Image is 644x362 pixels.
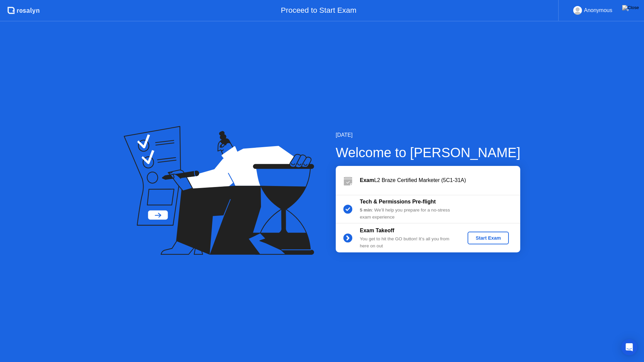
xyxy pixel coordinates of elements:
b: Exam [360,177,374,183]
button: Start Exam [468,232,509,244]
div: [DATE] [336,131,521,139]
div: Start Exam [470,235,506,241]
div: Welcome to [PERSON_NAME] [336,142,521,163]
div: Anonymous [584,6,612,15]
b: 5 min [360,207,372,213]
div: You get to hit the GO button! It’s all you from here on out [360,236,457,249]
div: : We’ll help you prepare for a no-stress exam experience [360,207,457,221]
img: Close [622,5,639,10]
div: L2 Braze Certified Marketer (5C1-31A) [360,176,520,184]
b: Exam Takeoff [360,228,394,233]
div: Open Intercom Messenger [621,339,637,355]
b: Tech & Permissions Pre-flight [360,199,436,204]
